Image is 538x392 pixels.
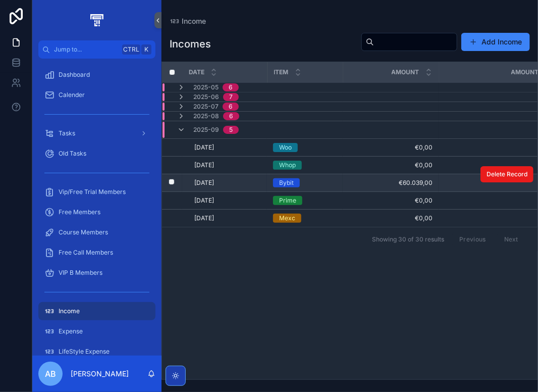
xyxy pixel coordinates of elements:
[480,166,533,182] button: Delete Record
[170,37,211,51] h1: Incomes
[349,214,433,222] a: €0,00
[487,170,527,178] span: Delete Record
[38,144,155,163] a: Old Tasks
[372,235,444,243] span: Showing 30 of 30 results
[38,183,155,201] a: Vip/Free Trial Members
[142,45,150,54] span: K
[193,93,219,101] span: 2025-06
[170,16,206,26] a: Income
[194,197,261,205] a: [DATE]
[38,66,155,84] a: Dashboard
[59,249,113,257] span: Free Call Members
[273,161,337,170] a: Whop
[59,71,90,79] span: Dashboard
[59,129,75,137] span: Tasks
[194,143,261,152] a: [DATE]
[194,197,214,205] span: [DATE]
[38,342,155,361] a: LifeStyle Expense
[59,348,110,356] span: LifeStyle Expense
[122,44,140,55] span: Ctrl
[59,91,85,99] span: Calender
[38,264,155,282] a: VIP B Members
[193,83,219,91] span: 2025-05
[88,12,105,28] img: App logo
[38,302,155,320] a: Income
[189,68,204,76] span: Date
[194,214,261,222] a: [DATE]
[273,178,337,187] a: Bybit
[38,124,155,142] a: Tasks
[38,203,155,221] a: Free Members
[59,327,83,335] span: Expense
[229,83,233,91] div: 6
[194,161,214,169] span: [DATE]
[193,126,219,134] span: 2025-09
[59,208,100,216] span: Free Members
[194,179,214,187] span: [DATE]
[229,112,233,120] div: 6
[349,143,433,152] a: €0,00
[279,161,296,170] div: Whop
[273,196,337,205] a: Prime
[38,86,155,104] a: Calender
[274,68,289,76] span: Item
[59,228,108,236] span: Course Members
[59,150,86,158] span: Old Tasks
[71,369,129,379] p: [PERSON_NAME]
[279,214,295,223] div: Mexc
[194,179,261,187] a: [DATE]
[38,40,155,59] button: Jump to...CtrlK
[349,161,433,169] a: €0,00
[194,161,261,169] a: [DATE]
[229,126,233,134] div: 5
[279,143,292,152] div: Woo
[273,143,337,152] a: Woo
[279,196,296,205] div: Prime
[45,368,56,380] span: AB
[229,103,233,111] div: 6
[38,243,155,262] a: Free Call Members
[32,59,162,356] div: scrollable content
[349,197,433,205] a: €0,00
[349,179,433,187] a: €60.039,00
[194,143,214,152] span: [DATE]
[182,16,206,26] span: Income
[193,112,219,120] span: 2025-08
[54,45,118,54] span: Jump to...
[59,188,126,196] span: Vip/Free Trial Members
[38,223,155,241] a: Course Members
[461,33,530,51] button: Add Income
[38,322,155,340] a: Expense
[194,214,214,222] span: [DATE]
[392,68,419,76] span: Amount
[273,214,337,223] a: Mexc
[59,269,102,277] span: VIP B Members
[59,307,80,315] span: Income
[279,178,294,187] div: Bybit
[193,103,219,111] span: 2025-07
[229,93,233,101] div: 7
